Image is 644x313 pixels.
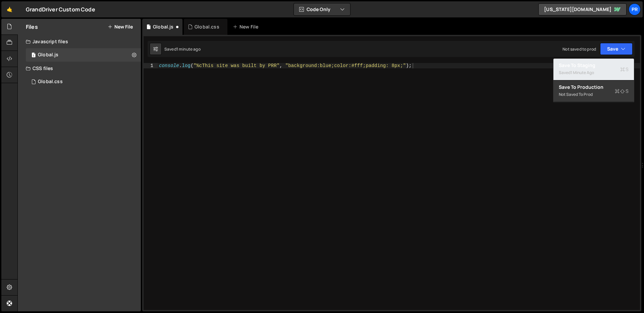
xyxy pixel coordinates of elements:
[233,23,261,30] div: New File
[553,80,634,102] button: Save to ProductionS Not saved to prod
[26,5,95,13] div: GrandDriver Custom Code
[553,59,634,80] button: Save to StagingS Saved1 minute ago
[38,79,63,85] div: Global.css
[18,62,141,75] div: CSS files
[620,66,629,73] span: S
[26,23,38,30] h2: Files
[26,75,141,88] div: 16776/45854.css
[164,46,201,52] div: Saved
[600,43,633,55] button: Save
[144,63,158,68] div: 1
[562,46,596,52] div: Not saved to prod
[32,53,36,58] span: 1
[629,3,641,15] a: PR
[559,62,629,69] div: Save to Staging
[559,90,629,99] div: Not saved to prod
[108,24,133,29] button: New File
[615,88,629,95] span: S
[571,70,594,75] div: 1 minute ago
[176,46,201,52] div: 1 minute ago
[294,3,350,15] button: Code Only
[559,84,629,90] div: Save to Production
[538,3,627,15] a: [US_STATE][DOMAIN_NAME]
[195,23,219,30] div: Global.css
[1,1,18,17] a: 🤙
[26,48,141,62] div: 16776/45855.js
[559,69,629,77] div: Saved
[153,23,173,30] div: Global.js
[38,52,58,58] div: Global.js
[18,35,141,48] div: Javascript files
